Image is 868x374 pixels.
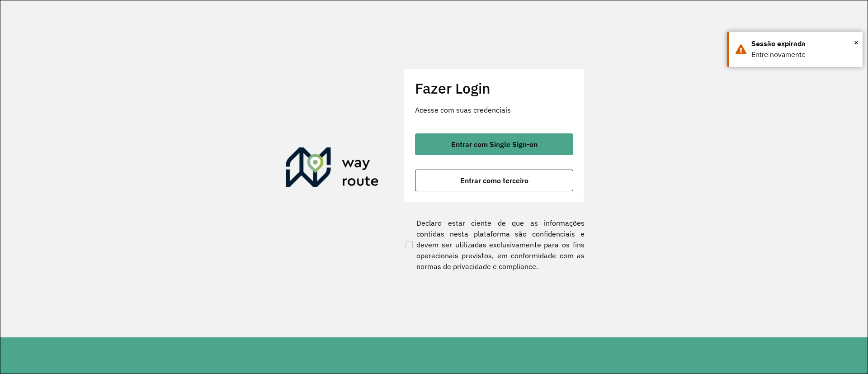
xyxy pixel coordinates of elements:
button: Close [854,36,859,49]
h2: Fazer Login [415,80,573,97]
button: button [415,133,573,155]
div: Entre novamente [751,49,856,60]
span: Entrar como terceiro [460,177,528,184]
span: Entrar com Single Sign-on [451,141,538,148]
label: Declaro estar ciente de que as informações contidas nesta plataforma são confidenciais e devem se... [404,218,585,272]
p: Acesse com suas credenciais [415,104,573,115]
button: button [415,170,573,191]
img: Roteirizador AmbevTech [286,147,379,191]
span: × [854,36,859,49]
div: Sessão expirada [751,38,856,49]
